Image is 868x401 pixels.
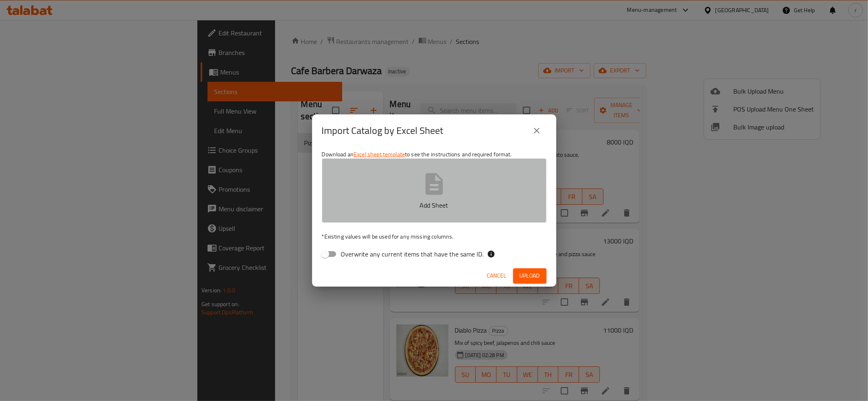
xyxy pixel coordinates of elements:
p: Add Sheet [335,200,534,210]
button: Upload [513,268,547,283]
h2: Import Catalog by Excel Sheet [322,124,444,137]
button: close [527,121,547,140]
a: Excel sheet template [354,149,405,160]
p: Existing values will be used for any missing columns. [322,232,547,241]
span: Upload [520,271,540,281]
span: Cancel [487,271,507,281]
span: Overwrite any current items that have the same ID. [341,249,484,259]
button: Add Sheet [322,158,547,223]
div: Download an to see the instructions and required format. [312,147,556,265]
svg: If the overwrite option isn't selected, then the items that match an existing ID will be ignored ... [487,250,495,258]
button: Cancel [484,268,510,283]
